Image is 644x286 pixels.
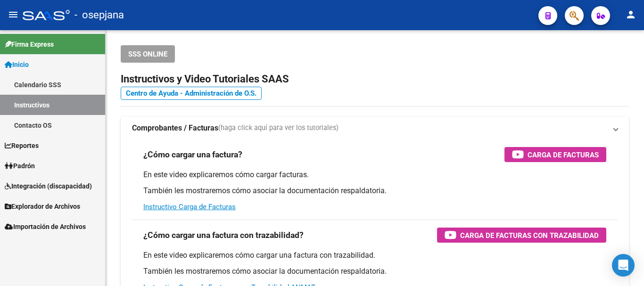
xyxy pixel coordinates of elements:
span: Padrón [5,161,35,171]
mat-expansion-panel-header: Comprobantes / Facturas(haga click aquí para ver los tutoriales) [121,117,629,139]
span: (haga click aquí para ver los tutoriales) [218,123,339,133]
span: Carga de Facturas [528,149,599,161]
button: Carga de Facturas [504,147,606,162]
h2: Instructivos y Video Tutoriales SAAS [121,70,629,88]
span: - osepjana [74,5,124,25]
span: Explorador de Archivos [5,201,80,212]
span: Importación de Archivos [5,221,86,232]
span: Inicio [5,59,29,70]
p: En este video explicaremos cómo cargar una factura con trazabilidad. [143,250,606,261]
button: Carga de Facturas con Trazabilidad [437,228,606,243]
span: SSS ONLINE [128,50,167,58]
a: Centro de Ayuda - Administración de O.S. [121,87,262,100]
a: Instructivo Carga de Facturas [143,203,236,211]
p: También les mostraremos cómo asociar la documentación respaldatoria. [143,266,606,277]
strong: Comprobantes / Facturas [132,123,218,133]
h3: ¿Cómo cargar una factura con trazabilidad? [143,229,304,242]
span: Integración (discapacidad) [5,181,92,191]
span: Carga de Facturas con Trazabilidad [460,229,599,241]
span: Firma Express [5,39,54,49]
div: Open Intercom Messenger [612,254,635,277]
h3: ¿Cómo cargar una factura? [143,148,242,161]
mat-icon: person [625,9,636,20]
button: SSS ONLINE [121,45,175,63]
span: Reportes [5,140,39,151]
p: También les mostraremos cómo asociar la documentación respaldatoria. [143,186,606,196]
p: En este video explicaremos cómo cargar facturas. [143,170,606,180]
mat-icon: menu [8,9,19,20]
